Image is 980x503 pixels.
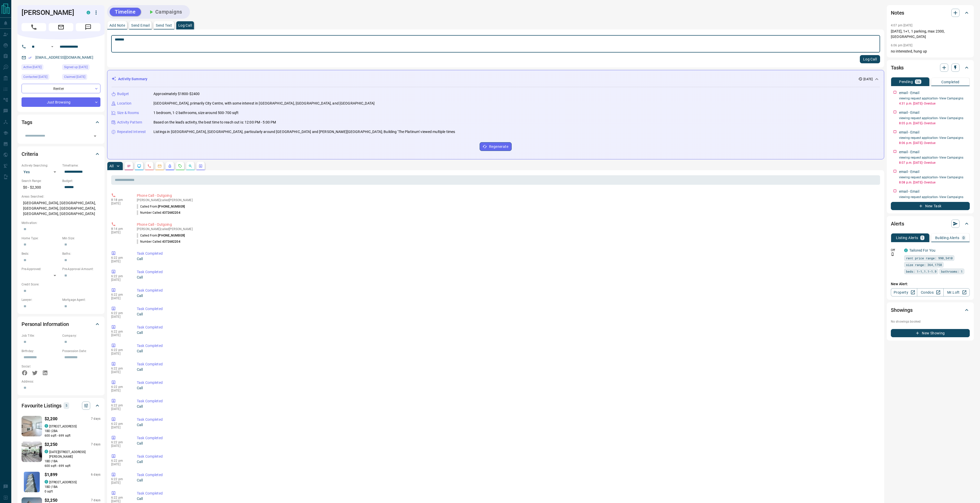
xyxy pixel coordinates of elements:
p: Call [137,275,878,280]
span: bathrooms: 1 [941,269,963,274]
p: Call [137,256,878,262]
a: viewing request application- View Campaigns [899,116,963,120]
p: [STREET_ADDRESS] [49,424,77,429]
p: Completed [941,80,960,84]
div: Just Browsing [22,97,100,107]
svg: Requests [178,164,182,168]
button: Regenerate [480,142,512,151]
p: 8:06 p.m. [DATE] - Overdue [899,141,970,145]
p: Task Completed [137,325,878,330]
p: Pre-Approval Amount: [62,267,100,271]
p: [DATE] [111,463,129,466]
p: 4:31 p.m. [DATE] - Overdue [899,101,970,106]
h2: Tasks [891,64,904,72]
p: Lawyer: [22,297,60,302]
p: [STREET_ADDRESS] [49,480,77,485]
p: Task Completed [137,491,878,496]
div: Sat Sep 28 2024 [62,64,100,71]
p: Log Call [178,24,192,27]
button: Timeline [110,8,141,16]
svg: Notes [127,164,131,168]
p: [DATE] [111,389,129,392]
p: email - Email [899,149,919,155]
div: Showings [891,304,970,316]
p: Social: [22,364,60,369]
p: [DATE] [111,333,129,337]
p: 6:22 pm [111,311,129,315]
svg: Agent Actions [199,164,203,168]
div: Tags [22,116,100,128]
p: Min Size: [62,236,100,241]
p: Credit Score: [22,282,100,287]
p: [DATE] [111,444,129,448]
p: Task Completed [137,398,878,404]
p: 8:07 p.m. [DATE] - Overdue [899,160,970,165]
p: [DATE] [111,231,129,234]
a: Property [891,288,917,296]
p: 6:22 pm [111,293,129,296]
p: Actively Searching: [22,163,60,168]
p: Call [137,496,878,501]
p: Address: [22,379,100,384]
p: Send Text [156,24,172,27]
p: 6:22 pm [111,274,129,278]
div: Yes [22,168,60,176]
p: email - Email [899,110,919,115]
p: Called From: [137,204,185,209]
img: Favourited listing [24,472,40,492]
p: Motivation: [22,221,100,225]
p: [DATE][STREET_ADDRESS][PERSON_NAME] [49,450,100,459]
span: Contacted [DATE] [23,74,47,79]
h2: Personal Information [22,320,69,328]
p: 6:22 pm [111,440,129,444]
p: [DATE] [863,77,873,81]
p: No showings booked [891,319,970,324]
a: Favourited listing$2,2007 dayscondos.ca[STREET_ADDRESS]1BD |2BA600 sqft - 699 sqft [22,415,100,438]
p: Add Note [109,24,125,27]
p: 1 BD | 1 BA [45,485,100,489]
p: 8:14 pm [111,227,129,231]
p: 600 sqft - 699 sqft [45,433,100,438]
img: Favourited listing [16,416,47,436]
p: Budget: [62,179,100,183]
a: viewing request application- View Campaigns [899,97,963,100]
div: Renter [22,84,100,93]
p: Call [137,404,878,409]
p: 6:22 pm [111,330,129,333]
a: Favourited listing$1,8996 dayscondos.ca[STREET_ADDRESS]1BD |1BA0 sqft [22,471,100,494]
div: condos.ca [45,480,48,484]
p: $2,250 [45,442,57,448]
button: Log Call [860,55,880,63]
p: email - Email [899,90,919,96]
p: Search Range: [22,179,60,183]
p: Task Completed [137,380,878,385]
p: [DATE] [111,352,129,355]
a: Favourited listing$2,2507 dayscondos.ca[DATE][STREET_ADDRESS][PERSON_NAME]1BD |1BA600 sqft - 699 ... [22,440,100,468]
p: 6:22 pm [111,367,129,370]
p: 0 sqft [45,489,100,494]
p: 7 days [91,498,100,502]
p: 6:22 pm [111,256,129,260]
p: Off [891,248,901,252]
p: [DATE] [111,296,129,300]
p: Timeframe: [62,163,100,168]
p: Task Completed [137,454,878,459]
p: Approximately $1800-$2400 [153,91,200,97]
span: 4372682204 [162,211,180,214]
p: Location [117,101,131,106]
h2: Showings [891,306,913,314]
svg: Lead Browsing Activity [137,164,141,168]
h2: Notes [891,9,904,17]
p: Birthday: [22,349,60,353]
p: 7 days [91,442,100,447]
p: Beds: [22,251,60,256]
p: 4:07 pm [DATE] [891,24,913,27]
p: 1 [921,236,923,240]
p: [DATE] [111,202,129,205]
h2: Alerts [891,220,904,228]
span: 4372682204 [162,240,180,243]
span: Email [49,23,73,31]
p: Activity Summary [118,76,147,82]
p: 1 BD | 2 BA [45,429,100,433]
p: email - Email [899,130,919,135]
